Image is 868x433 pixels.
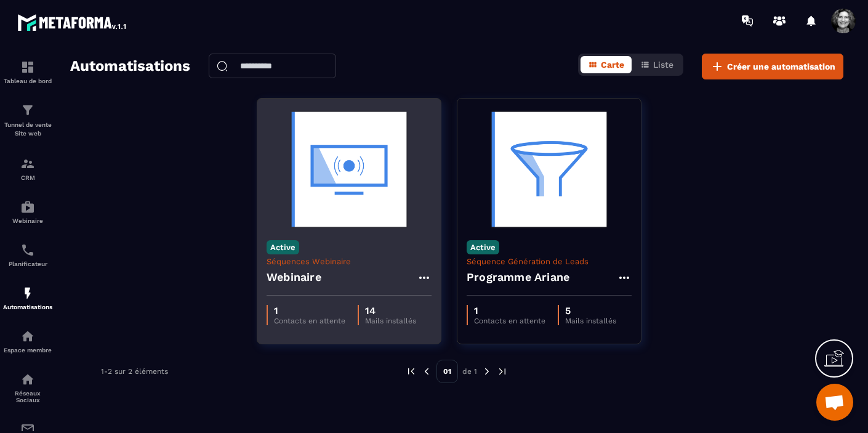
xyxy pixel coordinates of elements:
a: automationsautomationsAutomatisations [3,277,52,320]
img: formation [20,60,35,75]
p: 1 [474,305,545,317]
img: next [481,366,492,377]
div: Ouvrir le chat [816,384,853,421]
h4: Webinaire [267,269,321,286]
button: Liste [633,56,681,73]
img: automation-background [267,108,432,231]
a: automationsautomationsEspace membre [3,320,52,363]
img: formation [20,103,35,118]
a: formationformationCRM [3,147,52,190]
p: Planificateur [3,261,52,267]
p: CRM [3,174,52,181]
p: Espace membre [3,347,52,354]
p: Réseaux Sociaux [3,390,52,403]
img: automations [20,329,35,344]
p: Séquences Webinaire [267,257,432,266]
button: Créer une automatisation [702,54,843,79]
p: Webinaire [3,217,52,224]
img: automations [20,286,35,301]
p: 01 [436,360,458,383]
p: Séquence Génération de Leads [467,257,632,266]
img: prev [406,366,417,377]
span: Créer une automatisation [727,60,835,73]
img: automations [20,200,35,214]
p: Contacts en attente [274,317,345,325]
p: Automatisations [3,304,52,310]
img: automation-background [467,108,632,231]
p: de 1 [462,366,477,376]
p: 5 [565,305,616,317]
span: Liste [653,60,673,70]
a: schedulerschedulerPlanificateur [3,233,52,277]
p: 14 [365,305,416,317]
p: Active [467,240,499,254]
p: Tableau de bord [3,78,52,84]
a: formationformationTableau de bord [3,51,52,94]
img: scheduler [20,243,35,257]
img: social-network [20,372,35,387]
h2: Automatisations [70,54,190,79]
a: social-networksocial-networkRéseaux Sociaux [3,363,52,413]
a: automationsautomationsWebinaire [3,190,52,233]
p: Active [267,240,299,254]
p: Contacts en attente [474,317,545,325]
button: Carte [581,56,632,73]
a: formationformationTunnel de vente Site web [3,94,52,147]
p: 1 [274,305,345,317]
p: Mails installés [565,317,616,325]
p: Mails installés [365,317,416,325]
h4: Programme Ariane [467,269,569,286]
img: formation [20,156,35,171]
img: next [497,366,508,377]
p: Tunnel de vente Site web [3,121,52,138]
img: logo [17,11,128,33]
p: 1-2 sur 2 éléments [101,367,168,376]
span: Carte [601,60,624,70]
img: prev [421,366,432,377]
